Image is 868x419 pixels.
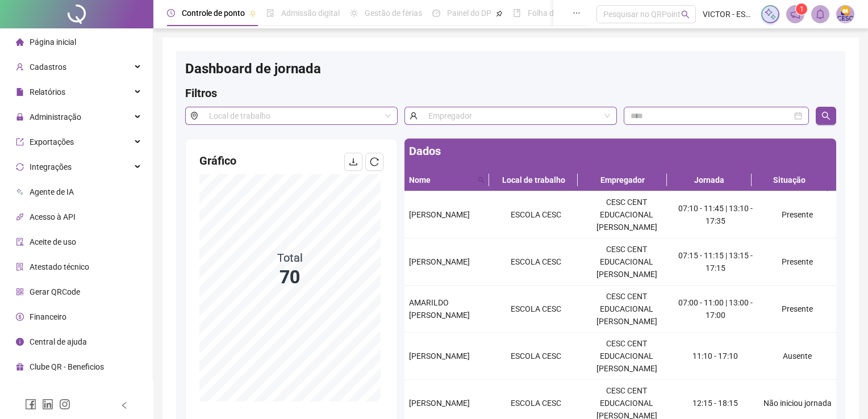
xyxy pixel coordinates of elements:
[409,298,470,320] span: AMARILDO [PERSON_NAME]
[681,10,690,19] span: search
[30,287,80,296] span: Gerar QRCode
[182,9,245,18] span: Controle de ponto
[790,9,800,19] span: notification
[30,87,65,97] span: Relatórios
[16,288,24,296] span: qrcode
[800,5,804,13] span: 1
[185,107,203,125] span: environment
[404,107,422,125] span: user
[582,191,673,238] td: CESC CENT EDUCACIONAL [PERSON_NAME]
[489,169,578,191] th: Local de trabalho
[365,9,422,18] span: Gestão de férias
[30,162,72,171] span: Integrações
[16,138,24,146] span: export
[30,237,76,246] span: Aceite de uso
[16,338,24,346] span: info-circle
[30,262,89,271] span: Atestado técnico
[672,286,758,333] td: 07:00 - 11:00 | 13:00 - 17:00
[30,312,66,321] span: Financeiro
[491,238,582,286] td: ESCOLA CESC
[672,238,758,286] td: 07:15 - 11:15 | 13:15 - 17:15
[758,238,836,286] td: Presente
[491,286,582,333] td: ESCOLA CESC
[30,137,74,146] span: Exportações
[582,333,673,380] td: CESC CENT EDUCACIONAL [PERSON_NAME]
[59,399,70,410] span: instagram
[672,191,758,238] td: 07:10 - 11:45 | 13:10 - 17:35
[496,10,503,17] span: pushpin
[30,187,74,196] span: Agente de IA
[758,333,836,380] td: Ausente
[16,313,24,321] span: dollar
[752,169,828,191] th: Situação
[667,169,752,191] th: Jornada
[16,163,24,171] span: sync
[764,8,777,20] img: sparkle-icon.fc2bf0ac1784a2077858766a79e2daf3.svg
[582,238,673,286] td: CESC CENT EDUCACIONAL [PERSON_NAME]
[409,174,473,186] span: Nome
[16,38,24,46] span: home
[409,399,470,408] span: [PERSON_NAME]
[30,37,76,47] span: Página inicial
[16,63,24,71] span: user-add
[582,286,673,333] td: CESC CENT EDUCACIONAL [PERSON_NAME]
[528,9,600,18] span: Folha de pagamento
[16,88,24,96] span: file
[167,9,175,17] span: clock-circle
[30,112,81,121] span: Administração
[350,9,358,17] span: sun
[30,337,87,346] span: Central de ajuda
[409,351,470,361] span: [PERSON_NAME]
[491,191,582,238] td: ESCOLA CESC
[16,238,24,246] span: audit
[42,399,53,410] span: linkedin
[349,157,358,166] span: download
[578,169,666,191] th: Empregador
[409,210,470,219] span: [PERSON_NAME]
[796,3,807,15] sup: 1
[16,263,24,271] span: solution
[491,333,582,380] td: ESCOLA CESC
[120,401,128,409] span: left
[409,257,470,266] span: [PERSON_NAME]
[370,157,379,166] span: reload
[199,154,236,167] span: Gráfico
[16,113,24,121] span: lock
[703,8,754,20] span: VICTOR - ESCOLA CESC
[447,9,491,18] span: Painel do DP
[475,171,487,188] span: search
[672,333,758,380] td: 11:10 - 17:10
[30,362,104,371] span: Clube QR - Beneficios
[478,177,485,183] span: search
[513,9,521,17] span: book
[281,9,340,18] span: Admissão digital
[30,212,76,221] span: Acesso à API
[16,213,24,221] span: api
[573,9,581,17] span: ellipsis
[16,363,24,371] span: gift
[30,62,66,72] span: Cadastros
[266,9,274,17] span: file-done
[432,9,440,17] span: dashboard
[409,144,441,158] span: Dados
[815,9,825,19] span: bell
[758,191,836,238] td: Presente
[25,399,36,410] span: facebook
[185,61,321,77] span: Dashboard de jornada
[837,6,854,23] img: 84976
[758,286,836,333] td: Presente
[185,86,217,100] span: Filtros
[249,10,256,17] span: pushpin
